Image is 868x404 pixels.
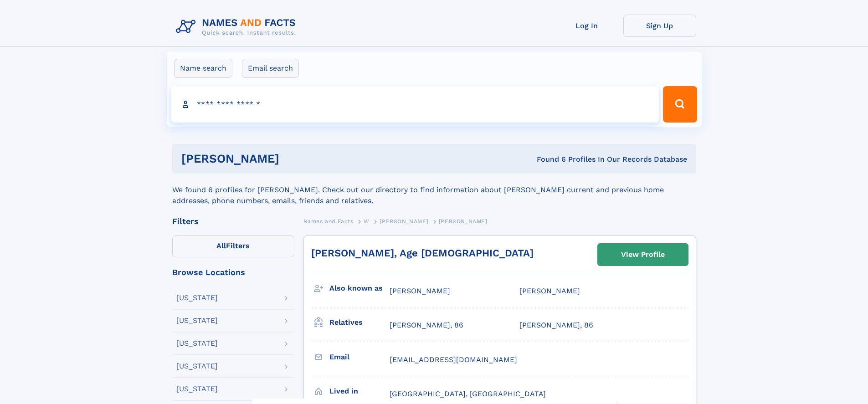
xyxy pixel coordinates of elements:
[408,154,687,164] div: Found 6 Profiles In Our Records Database
[390,389,546,398] span: [GEOGRAPHIC_DATA], [GEOGRAPHIC_DATA]
[623,15,696,37] a: Sign Up
[390,286,450,295] span: [PERSON_NAME]
[176,294,218,302] div: [US_STATE]
[216,241,226,250] span: All
[176,385,218,393] div: [US_STATE]
[172,15,303,39] img: Logo Names and Facts
[329,349,390,365] h3: Email
[380,215,428,227] a: [PERSON_NAME]
[329,281,390,296] h3: Also known as
[390,320,463,330] a: [PERSON_NAME], 86
[663,86,697,123] button: Search Button
[621,244,665,265] div: View Profile
[172,174,696,206] div: We found 6 profiles for [PERSON_NAME]. Check out our directory to find information about [PERSON_...
[364,218,370,225] span: W
[176,363,218,370] div: [US_STATE]
[172,235,294,257] label: Filters
[598,244,688,266] a: View Profile
[329,315,390,330] h3: Relatives
[303,215,354,227] a: Names and Facts
[550,15,623,37] a: Log In
[439,218,488,225] span: [PERSON_NAME]
[364,215,370,227] a: W
[242,59,299,78] label: Email search
[176,340,218,347] div: [US_STATE]
[380,218,428,225] span: [PERSON_NAME]
[176,317,218,324] div: [US_STATE]
[390,355,517,364] span: [EMAIL_ADDRESS][DOMAIN_NAME]
[172,217,294,225] div: Filters
[172,268,294,276] div: Browse Locations
[311,247,534,259] a: [PERSON_NAME], Age [DEMOGRAPHIC_DATA]
[519,286,580,295] span: [PERSON_NAME]
[181,153,408,164] h1: [PERSON_NAME]
[519,320,593,330] a: [PERSON_NAME], 86
[171,86,659,123] input: search input
[174,59,232,78] label: Name search
[329,384,390,399] h3: Lived in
